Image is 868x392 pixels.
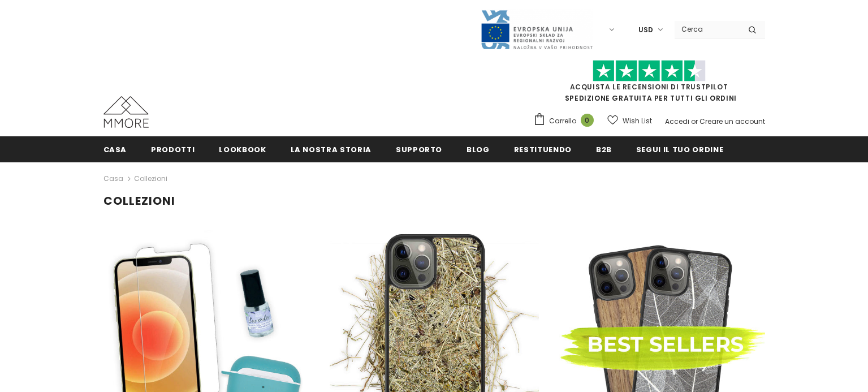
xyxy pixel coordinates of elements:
span: B2B [596,144,612,155]
a: Blog [467,136,490,162]
a: Casa [103,136,127,162]
span: Carrello [549,115,576,127]
a: Restituendo [514,136,572,162]
img: Fidati di Pilot Stars [593,60,706,82]
a: Segui il tuo ordine [636,136,723,162]
span: or [691,117,698,126]
a: La nostra storia [291,136,372,162]
span: Blog [467,144,490,155]
h1: Collezioni [103,194,765,208]
span: Casa [103,144,127,155]
a: Wish List [607,111,652,131]
span: La nostra storia [291,144,372,155]
span: USD [638,24,653,36]
a: Javni Razpis [480,24,593,34]
a: B2B [596,136,612,162]
span: Prodotti [151,144,195,155]
a: supporto [396,136,442,162]
a: Carrello 0 [533,113,599,130]
a: Casa [103,172,123,186]
span: Lookbook [219,144,266,155]
input: Search Site [675,21,740,37]
a: Accedi [665,117,689,126]
a: Creare un account [699,117,765,126]
span: SPEDIZIONE GRATUITA PER TUTTI GLI ORDINI [533,65,765,103]
span: Wish List [623,115,652,127]
img: Casi MMORE [103,96,149,128]
span: supporto [396,144,442,155]
span: Restituendo [514,144,572,155]
span: Segui il tuo ordine [636,144,723,155]
img: Javni Razpis [480,9,593,50]
a: Lookbook [219,136,266,162]
a: Acquista le recensioni di TrustPilot [570,82,728,92]
span: Collezioni [134,172,167,186]
a: Prodotti [151,136,195,162]
span: 0 [581,114,594,127]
